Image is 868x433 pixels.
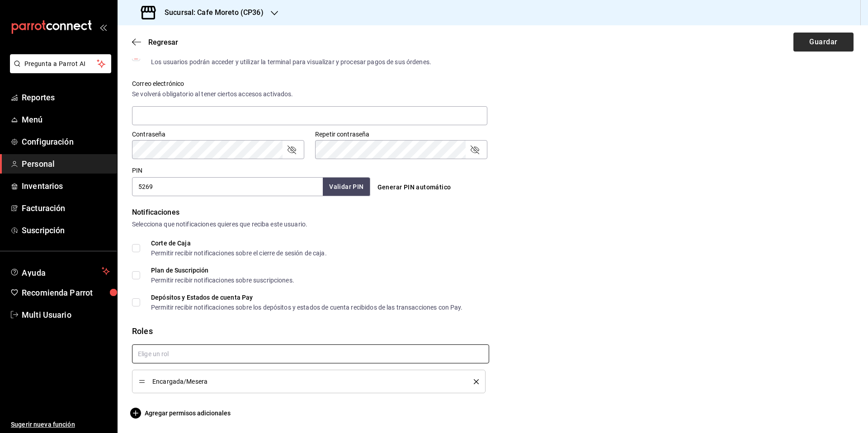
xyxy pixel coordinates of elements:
[132,80,487,87] label: Correo electrónico
[132,131,304,137] label: Contraseña
[793,33,854,52] button: Guardar
[469,144,480,155] button: passwordField
[24,59,97,69] span: Pregunta a Parrot AI
[132,344,489,363] input: Elige un rol
[132,177,323,196] input: 3 a 6 dígitos
[22,113,110,126] span: Menú
[132,207,854,218] div: Notificaciones
[148,38,178,47] span: Regresar
[151,240,327,246] div: Corte de Caja
[22,136,110,148] span: Configuración
[152,378,460,385] span: Encargada/Mesera
[6,66,111,75] a: Pregunta a Parrot AI
[132,89,487,99] div: Se volverá obligatorio al tener ciertos accesos activados.
[22,202,110,214] span: Facturación
[151,59,431,65] div: Los usuarios podrán acceder y utilizar la terminal para visualizar y procesar pagos de sus órdenes.
[22,91,110,104] span: Reportes
[151,304,463,311] div: Permitir recibir notificaciones sobre los depósitos y estados de cuenta recibidos de las transacc...
[315,131,487,137] label: Repetir contraseña
[22,266,98,277] span: Ayuda
[151,294,463,301] div: Depósitos y Estados de cuenta Pay
[22,158,110,170] span: Personal
[132,408,231,419] button: Agregar permisos adicionales
[22,287,110,299] span: Recomienda Parrot
[22,224,110,236] span: Suscripción
[467,379,479,384] button: delete
[22,180,110,192] span: Inventarios
[132,220,854,229] div: Selecciona que notificaciones quieres que reciba este usuario.
[132,38,178,47] button: Regresar
[151,250,327,256] div: Permitir recibir notificaciones sobre el cierre de sesión de caja.
[374,179,455,196] button: Generar PIN automático
[22,309,110,321] span: Multi Usuario
[132,325,854,337] div: Roles
[11,420,110,429] span: Sugerir nueva función
[151,267,294,273] div: Plan de Suscripción
[151,277,294,283] div: Permitir recibir notificaciones sobre suscripciones.
[323,178,370,196] button: Validar PIN
[99,24,107,31] button: open_drawer_menu
[132,167,142,174] label: PIN
[10,54,111,73] button: Pregunta a Parrot AI
[157,7,264,18] h3: Sucursal: Cafe Moreto (CP36)
[286,144,297,155] button: passwordField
